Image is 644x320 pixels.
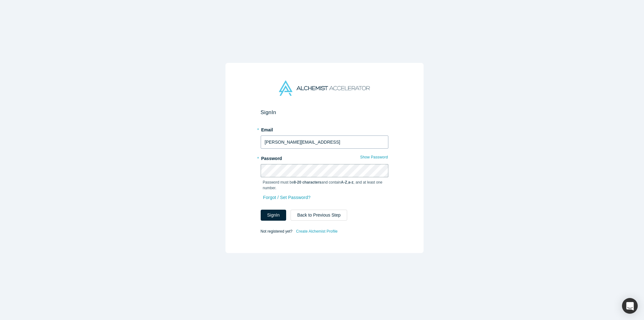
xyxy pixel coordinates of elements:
span: Not registered yet? [261,229,292,234]
button: SignIn [261,210,286,221]
strong: A-Z [341,180,347,185]
strong: 8-20 characters [294,180,321,185]
button: Show Password [360,153,388,161]
a: Create Alchemist Profile [296,227,338,235]
label: Password [261,153,388,162]
p: Password must be and contain , , and at least one number. [263,179,386,191]
strong: a-z [348,180,353,185]
h2: Sign In [261,109,388,116]
button: Back to Previous Step [291,210,347,221]
img: Alchemist Accelerator Logo [279,80,369,96]
label: Email [261,124,388,133]
a: Forgot / Set Password? [263,192,311,203]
